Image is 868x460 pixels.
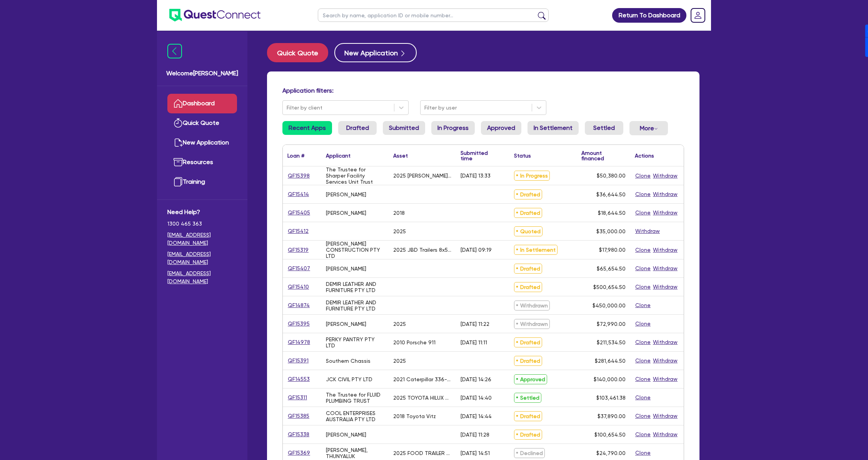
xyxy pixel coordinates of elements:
[167,153,237,172] a: Resources
[174,138,183,147] img: new-application
[167,220,237,228] span: 1300 465 363
[594,376,626,382] span: $140,000.00
[167,250,237,266] a: [EMAIL_ADDRESS][DOMAIN_NAME]
[318,8,549,22] input: Search by name, application ID or mobile number...
[326,336,384,349] div: PERKY PANTRY PTY LTD
[334,43,417,62] button: New Application
[287,448,310,457] a: QF15369
[393,339,436,345] div: 2010 Porsche 911
[326,191,366,198] div: [PERSON_NAME]
[167,113,237,133] a: Quick Quote
[326,321,366,327] div: [PERSON_NAME]
[287,264,310,273] a: QF15407
[326,410,384,422] div: COOL ENTERPRISES AUSTRALIA PTY LTD
[585,121,623,135] a: Settled
[287,208,310,217] a: QF15405
[167,172,237,192] a: Training
[635,153,654,158] div: Actions
[383,121,425,135] a: Submitted
[635,171,651,180] button: Clone
[596,228,626,234] span: $35,000.00
[461,247,492,253] div: [DATE] 09:19
[326,432,366,438] div: [PERSON_NAME]
[393,358,406,364] div: 2025
[597,339,626,345] span: $211,534.50
[688,5,708,25] a: Dropdown toggle
[629,121,668,135] button: Dropdown toggle
[593,302,626,309] span: $450,000.00
[461,321,489,327] div: [DATE] 11:22
[393,173,451,179] div: 2025 [PERSON_NAME] 50/50C
[338,121,377,135] a: Drafted
[167,231,237,247] a: [EMAIL_ADDRESS][DOMAIN_NAME]
[514,153,531,158] div: Status
[287,190,309,199] a: QF15414
[287,171,310,180] a: QF15398
[598,413,626,419] span: $37,890.00
[461,173,491,179] div: [DATE] 13:33
[166,69,238,78] span: Welcome [PERSON_NAME]
[653,375,678,384] button: Withdraw
[393,228,406,234] div: 2025
[653,282,678,291] button: Withdraw
[481,121,521,135] a: Approved
[287,319,310,328] a: QF15395
[326,210,366,216] div: [PERSON_NAME]
[596,395,626,401] span: $103,461.38
[326,358,371,364] div: Southern Chassis
[514,448,545,458] span: Declined
[653,412,678,420] button: Withdraw
[635,448,651,457] button: Clone
[267,43,328,62] button: Quick Quote
[635,319,651,328] button: Clone
[169,9,260,22] img: quest-connect-logo-blue
[514,337,542,347] span: Drafted
[514,208,542,218] span: Drafted
[326,376,372,382] div: JCK CIVIL PTY LTD
[461,413,492,419] div: [DATE] 14:44
[598,210,626,216] span: $18,644.50
[514,264,542,274] span: Drafted
[287,246,309,254] a: QF15319
[393,321,406,327] div: 2025
[514,282,542,292] span: Drafted
[514,301,550,311] span: Withdrawn
[653,208,678,217] button: Withdraw
[612,8,686,23] a: Return To Dashboard
[514,171,550,181] span: In Progress
[596,191,626,198] span: $36,644.50
[167,208,237,217] span: Need Help?
[599,247,626,253] span: $17,980.00
[287,153,304,158] div: Loan #
[326,281,384,293] div: DEMIR LEATHER AND FURNITURE PTY LTD
[593,284,626,290] span: $500,654.50
[653,338,678,347] button: Withdraw
[461,432,489,438] div: [DATE] 11:28
[514,430,542,440] span: Drafted
[393,153,408,158] div: Asset
[653,190,678,199] button: Withdraw
[514,393,541,403] span: Settled
[287,338,310,347] a: QF14978
[326,266,366,272] div: [PERSON_NAME]
[514,189,542,199] span: Drafted
[635,356,651,365] button: Clone
[514,374,547,384] span: Approved
[514,319,550,329] span: Withdrawn
[282,121,332,135] a: Recent Apps
[635,190,651,199] button: Clone
[326,447,384,459] div: [PERSON_NAME], THUNYALUK
[393,247,451,253] div: 2025 JBD Trailers 8x5 Builders Trailer
[287,412,310,420] a: QF15385
[167,94,237,113] a: Dashboard
[287,301,310,310] a: QF14874
[581,150,626,161] div: Amount financed
[267,43,334,62] a: Quick Quote
[635,338,651,347] button: Clone
[167,269,237,286] a: [EMAIL_ADDRESS][DOMAIN_NAME]
[596,450,626,456] span: $24,790.00
[287,227,309,236] a: QF15412
[653,246,678,254] button: Withdraw
[167,133,237,153] a: New Application
[527,121,579,135] a: In Settlement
